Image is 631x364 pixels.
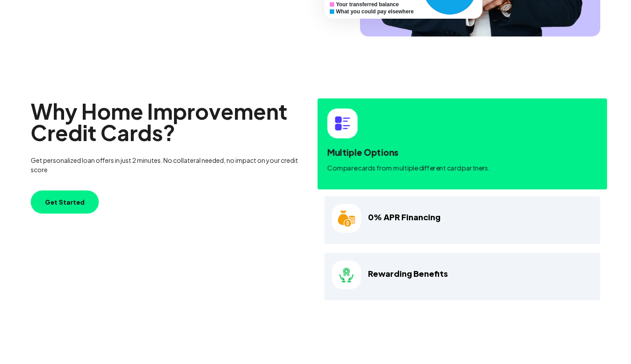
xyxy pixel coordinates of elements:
[31,101,307,143] h2: Why Home Improvement Credit Cards?
[336,8,414,15] span: What you could pay elsewhere
[336,1,399,8] span: Your transferred balance
[332,260,593,289] h4: Rewarding Benefits
[332,260,361,289] img: card
[31,190,99,214] button: Get Started
[332,204,361,233] img: card
[332,204,593,233] h4: 0% APR Financing
[31,156,307,174] p: Get personalized loan offers in just 2 minutes. No collateral needed, no impact on your credit score
[328,146,598,159] h4: Multiple Options
[328,108,358,138] img: card
[328,163,598,172] p: Compare cards from multiple different card partners.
